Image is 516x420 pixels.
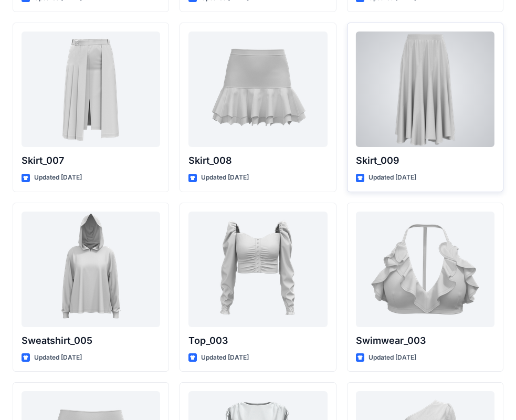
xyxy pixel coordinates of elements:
p: Skirt_007 [22,153,160,168]
a: Skirt_009 [356,31,494,147]
p: Top_003 [188,333,327,348]
p: Updated [DATE] [201,172,249,183]
a: Sweatshirt_005 [22,212,160,327]
p: Updated [DATE] [368,352,416,363]
a: Skirt_008 [188,31,327,147]
a: Skirt_007 [22,31,160,147]
a: Top_003 [188,212,327,327]
p: Updated [DATE] [201,352,249,363]
p: Updated [DATE] [34,352,82,363]
a: Swimwear_003 [356,212,494,327]
p: Skirt_008 [188,153,327,168]
p: Swimwear_003 [356,333,494,348]
p: Updated [DATE] [368,172,416,183]
p: Sweatshirt_005 [22,333,160,348]
p: Skirt_009 [356,153,494,168]
p: Updated [DATE] [34,172,82,183]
